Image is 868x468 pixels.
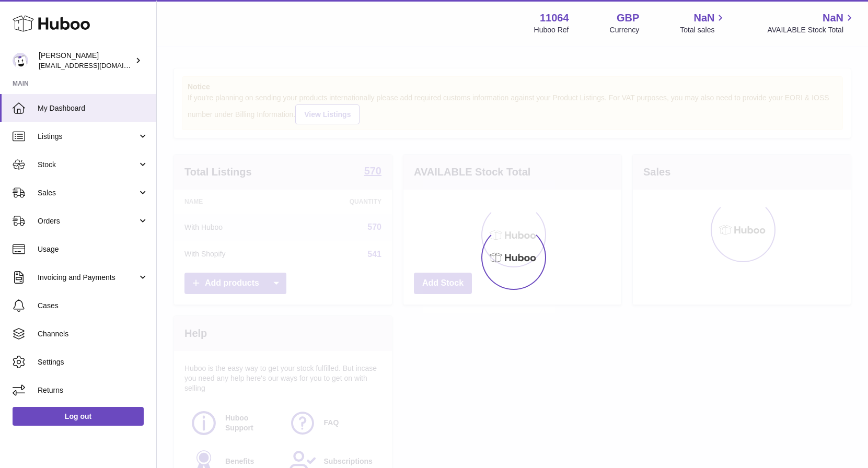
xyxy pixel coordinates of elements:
span: Stock [38,160,137,170]
span: My Dashboard [38,103,148,113]
div: Huboo Ref [534,25,569,35]
span: Settings [38,357,148,367]
span: Total sales [680,25,726,35]
span: Channels [38,329,148,339]
span: NaN [693,11,714,25]
strong: GBP [617,11,639,25]
span: Listings [38,132,137,142]
div: Currency [610,25,640,35]
span: Usage [38,244,148,254]
a: NaN Total sales [680,11,726,35]
span: Returns [38,385,148,395]
span: Invoicing and Payments [38,273,137,283]
span: [EMAIL_ADDRESS][DOMAIN_NAME] [39,61,154,69]
span: Sales [38,188,137,198]
div: [PERSON_NAME] [39,51,133,71]
span: AVAILABLE Stock Total [767,25,855,35]
img: imichellrs@gmail.com [13,53,28,68]
strong: 11064 [540,11,569,25]
a: Log out [13,407,144,426]
a: NaN AVAILABLE Stock Total [767,11,855,35]
span: Orders [38,216,137,226]
span: NaN [823,11,843,25]
span: Cases [38,301,148,311]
